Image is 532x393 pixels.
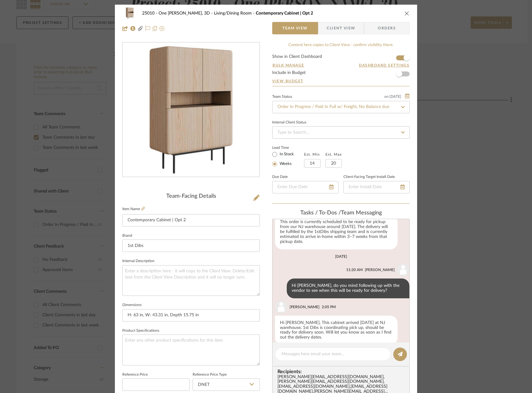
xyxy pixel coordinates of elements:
input: Enter Item Name [122,214,260,227]
div: Team-Facing Details [122,193,260,200]
label: Internal Description [122,260,155,263]
img: user_avatar.png [275,301,287,313]
label: Product Specifications [122,329,159,332]
label: Brand [122,234,132,237]
div: [PERSON_NAME] [290,304,320,310]
label: Est. Min [304,152,320,157]
div: Content here copies to Client View - confirm visibility there. [272,42,410,48]
div: This order is currently scheduled to be ready for pickup from our NJ warehouse around [DATE]. The... [275,215,398,249]
mat-radio-group: Select item type [272,150,304,168]
span: Team View [282,22,308,34]
div: Internal Client Status [272,121,306,124]
input: Enter Install Date [343,181,410,193]
label: Client-Facing Target Install Date [343,175,395,179]
div: 11:20 AM [346,267,363,273]
span: Client View [327,22,355,34]
span: on [384,95,389,98]
input: Enter Due Date [272,181,338,193]
div: 0 [123,43,259,177]
img: 87858c2b-4925-404d-a7c4-d85b19b37321_48x40.jpg [122,7,137,19]
span: Orders [371,22,403,34]
div: 2:05 PM [322,304,336,310]
img: 87858c2b-4925-404d-a7c4-d85b19b37321_436x436.jpg [124,43,258,177]
div: Hi [PERSON_NAME], This cabinet arrived [DATE] at NJ warehouse, 1st Dibs is coordinating pick up, ... [275,316,398,345]
span: Contemporary Cabinet | Opt 2 [256,11,313,15]
label: Reference Price Type [193,373,227,376]
label: Reference Price [122,373,148,376]
button: close [404,11,410,16]
span: [DATE] [389,94,402,99]
input: Type to Search… [272,126,410,139]
label: Dimensions [122,304,142,307]
div: [DATE] [335,254,347,259]
label: Est. Max [325,152,342,157]
button: Bulk Manage [272,63,305,68]
div: [PERSON_NAME] [365,267,395,273]
span: Recipients: [277,369,407,374]
div: Team Status [272,95,292,98]
img: user_avatar.png [397,264,409,276]
label: Item Name [122,206,145,212]
a: View Budget [272,79,410,84]
span: Tasks / To-Dos / [300,210,341,216]
div: team Messaging [272,210,410,217]
div: Hi [PERSON_NAME], do you mind following up with the vendor to see when this will be ready for del... [287,279,409,298]
input: Enter Brand [122,240,260,252]
label: Weeks [278,161,292,167]
input: Type to Search… [272,101,410,113]
label: Due Date [272,175,288,179]
span: 25010 - One [PERSON_NAME], 3D [142,11,214,15]
button: Dashboard Settings [359,63,410,68]
label: Lead Time [272,145,304,150]
input: Enter the dimensions of this item [122,309,260,322]
span: Living/Dining Room [214,11,256,15]
label: In Stock [278,152,294,157]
